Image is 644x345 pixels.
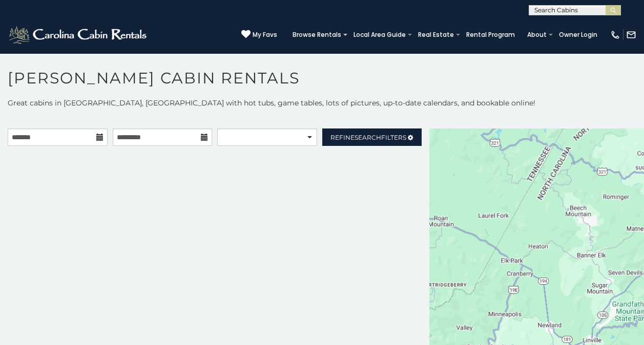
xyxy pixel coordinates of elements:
span: My Favs [253,30,277,39]
a: Local Area Guide [348,28,411,42]
span: Refine Filters [330,134,406,141]
a: My Favs [241,30,277,40]
span: Search [355,134,381,141]
a: About [522,28,552,42]
img: White-1-2.png [8,25,150,45]
a: Real Estate [413,28,459,42]
a: RefineSearchFilters [322,128,422,146]
img: mail-regular-white.png [626,30,636,40]
a: Owner Login [554,28,603,42]
img: phone-regular-white.png [610,30,620,40]
a: Rental Program [461,28,520,42]
a: Browse Rentals [287,28,346,42]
